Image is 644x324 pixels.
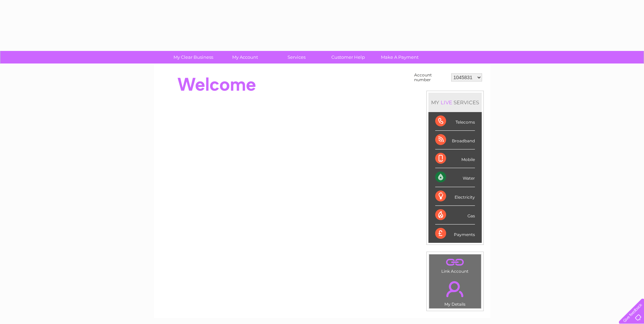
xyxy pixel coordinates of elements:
a: Make A Payment [372,51,428,64]
div: LIVE [439,99,454,106]
a: My Account [217,51,273,64]
div: Gas [435,206,475,224]
td: Account number [412,71,449,84]
div: MY SERVICES [428,93,482,112]
a: Services [269,51,325,64]
div: Payments [435,224,475,243]
a: . [431,277,479,301]
a: Customer Help [320,51,376,64]
div: Mobile [435,149,475,168]
a: . [431,256,479,268]
td: My Details [429,275,481,309]
div: Water [435,168,475,187]
div: Broadband [435,131,475,149]
td: Link Account [429,254,481,275]
a: My Clear Business [165,51,221,64]
div: Electricity [435,187,475,206]
div: Telecoms [435,112,475,131]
